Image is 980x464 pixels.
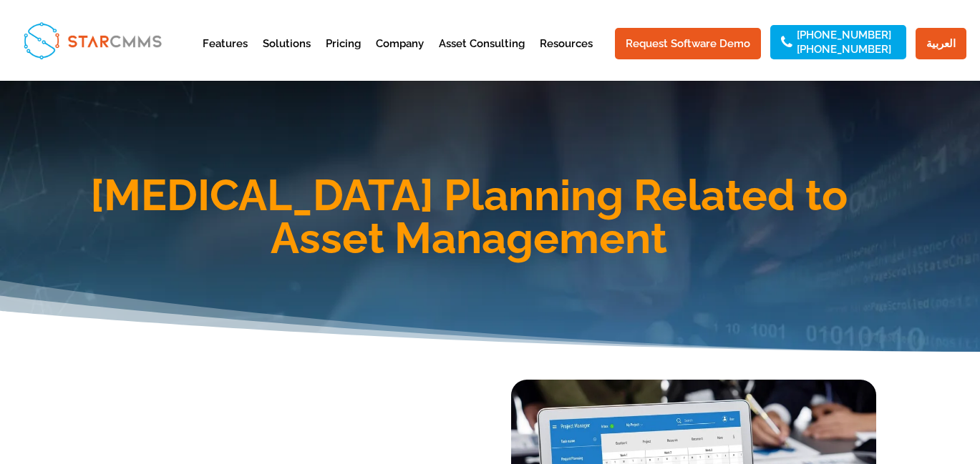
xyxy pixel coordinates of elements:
h1: [MEDICAL_DATA] Planning Related to Asset Management [61,174,877,267]
a: Solutions [263,39,311,74]
a: Features [203,39,248,74]
a: [PHONE_NUMBER] [797,44,891,54]
a: Pricing [326,39,361,74]
img: StarCMMS [17,16,168,65]
a: Request Software Demo [615,28,761,59]
a: Company [376,39,424,74]
a: العربية [916,28,966,59]
iframe: Chat Widget [908,395,980,464]
a: [PHONE_NUMBER] [797,30,891,40]
a: Asset Consulting [439,39,525,74]
a: Resources [540,39,593,74]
